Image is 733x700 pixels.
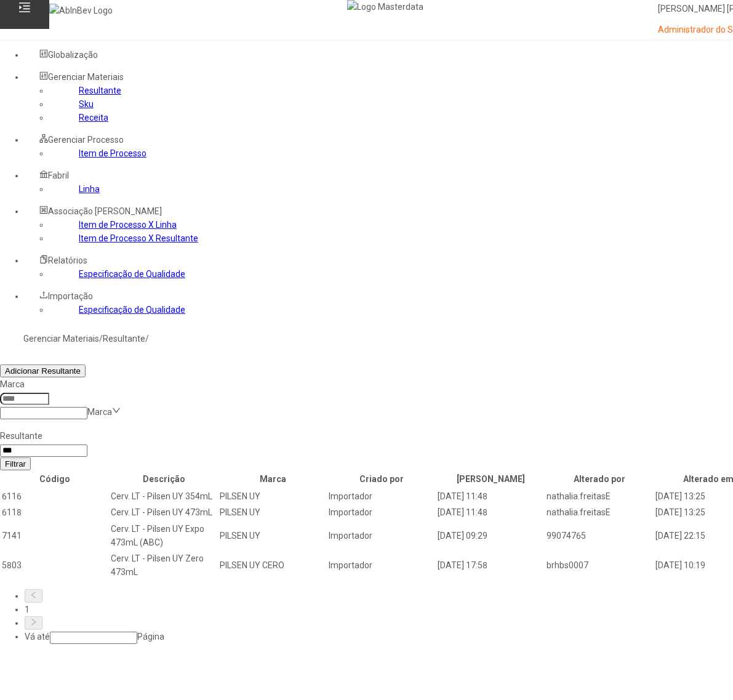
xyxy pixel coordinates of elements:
th: Código [1,472,109,486]
td: [DATE] 11:48 [437,505,545,520]
span: Importação [48,291,93,301]
td: PILSEN UY [219,489,327,504]
span: Associação [PERSON_NAME] [48,206,162,216]
a: Sku [79,99,94,109]
td: 7141 [1,521,109,550]
td: PILSEN UY [219,505,327,520]
td: PILSEN UY CERO [219,551,327,579]
td: [DATE] 09:29 [437,521,545,550]
td: nathalia.freitasE [546,505,654,520]
td: Importador [328,505,436,520]
td: 6118 [1,505,109,520]
th: Criado por [328,472,436,486]
td: Cerv. LT - Pilsen UY 473mL [110,505,218,520]
td: 5803 [1,551,109,579]
a: Item de Processo X Linha [79,220,177,230]
td: nathalia.freitasE [546,489,654,504]
td: 6116 [1,489,109,504]
th: [PERSON_NAME] [437,472,545,486]
a: Receita [79,113,108,123]
th: Alterado por [546,472,654,486]
td: brhbs0007 [546,551,654,579]
a: 1 [25,605,30,614]
td: [DATE] 17:58 [437,551,545,579]
a: Linha [79,184,100,194]
a: Especificação de Qualidade [79,305,185,315]
td: Cerv. LT - Pilsen UY Expo 473mL (ABC) [110,521,218,550]
td: Importador [328,551,436,579]
td: Cerv. LT - Pilsen UY Zero 473mL [110,551,218,579]
span: Filtrar [5,459,26,469]
a: Gerenciar Materiais [23,334,99,344]
td: Cerv. LT - Pilsen UY 354mL [110,489,218,504]
span: Globalização [48,50,98,60]
span: Fabril [48,171,69,180]
a: Resultante [79,86,121,95]
span: Relatórios [48,255,87,265]
th: Descrição [110,472,218,486]
th: Marca [219,472,327,486]
span: Adicionar Resultante [5,366,81,376]
td: Importador [328,521,436,550]
a: Especificação de Qualidade [79,269,185,279]
nz-breadcrumb-separator: / [99,334,103,344]
span: Gerenciar Processo [48,135,124,145]
td: [DATE] 11:48 [437,489,545,504]
td: 99074765 [546,521,654,550]
a: Item de Processo X Resultante [79,233,198,243]
nz-select-placeholder: Marca [87,407,112,417]
span: Gerenciar Materiais [48,72,124,82]
a: Item de Processo [79,148,146,158]
td: Importador [328,489,436,504]
a: Resultante [103,334,145,344]
img: AbInBev Logo [49,4,113,17]
nz-breadcrumb-separator: / [145,334,149,344]
td: PILSEN UY [219,521,327,550]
